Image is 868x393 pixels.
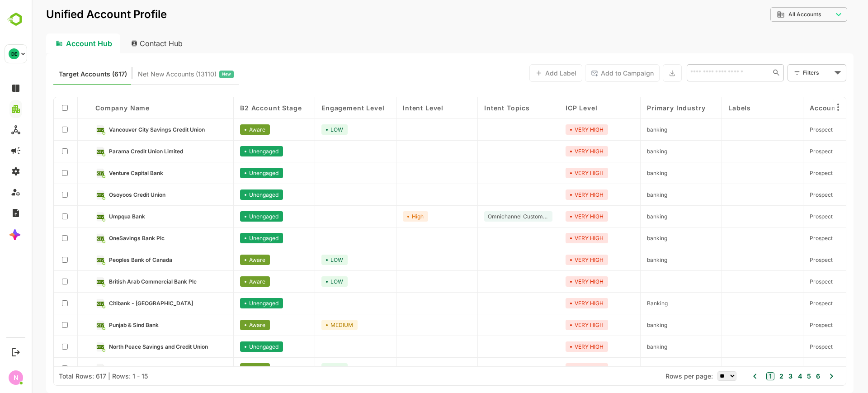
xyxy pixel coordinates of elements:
div: N [9,370,23,385]
div: Total Rows: 617 | Rows: 1 - 15 [27,372,116,380]
span: North Peace Savings and Credit Union [77,343,176,350]
span: B2 Account Stage [208,104,270,112]
div: VERY HIGH [534,255,576,265]
div: Unengaged [208,341,251,352]
span: Account Type [778,104,826,112]
div: All Accounts [745,10,801,19]
span: Umpqua Bank [77,213,113,220]
div: VERY HIGH [534,233,576,243]
span: Prospect [778,278,801,285]
span: Primary Industry [615,104,674,112]
button: 2 [745,371,752,381]
span: banking [615,126,636,133]
div: VERY HIGH [534,341,576,352]
span: Peoples Bank of Canada [77,256,141,263]
div: VERY HIGH [534,189,576,200]
span: Prospect [778,300,801,307]
span: Citibank - UK [77,300,161,307]
div: Unengaged [208,168,251,178]
span: Prospect [778,343,801,350]
div: LOW [290,363,316,374]
span: Prospect [778,213,801,220]
div: Contact Hub [92,33,159,53]
span: New [190,68,199,80]
div: LOW [290,255,316,265]
button: 5 [773,371,779,381]
span: Intent Level [371,104,412,112]
div: VERY HIGH [534,146,576,156]
span: Prospect [778,170,801,176]
span: ICP Level [534,104,566,112]
span: Osoyoos Credit Union [77,191,134,198]
div: All Accounts [739,6,816,24]
div: VERY HIGH [534,211,576,222]
div: Aware [208,320,238,330]
button: 4 [764,371,770,381]
button: Add to Campaign [553,64,628,82]
button: Export the selected data as CSV [631,64,650,82]
span: Prospect [778,126,801,133]
div: Unengaged [208,146,251,156]
span: Company name [64,104,118,112]
span: banking [615,213,636,220]
span: Omnichannel Customer Service [456,213,517,220]
span: Banking [615,300,636,307]
span: Labels [697,104,719,112]
div: Aware [208,124,238,135]
span: banking [615,191,636,198]
span: banking [615,148,636,155]
span: Engagement Level [290,104,353,112]
div: DE [9,48,19,59]
div: VERY HIGH [534,363,576,374]
span: banking [615,256,636,263]
div: VERY HIGH [534,320,576,330]
div: Account Hub [14,33,89,53]
span: banking [615,365,636,372]
span: banking [615,343,636,350]
span: Axos Bank [77,365,105,372]
button: 1 [735,372,743,380]
div: Unengaged [208,211,251,222]
span: Prospect [778,256,801,263]
div: LOW [290,124,316,135]
span: banking [615,322,636,328]
span: Prospect [778,191,801,198]
div: VERY HIGH [534,124,576,135]
span: Parama Credit Union Limited [77,148,151,155]
button: 3 [755,371,761,381]
div: Unengaged [208,189,251,200]
span: OneSavings Bank Plc [77,235,133,241]
button: Add Label [498,64,551,82]
div: MEDIUM [290,320,326,330]
span: Vancouver City Savings Credit Union [77,126,173,133]
p: Unified Account Profile [14,9,135,20]
span: Intent Topics [453,104,498,112]
span: All Accounts [757,11,789,18]
span: Punjab & Sind Bank [77,322,127,328]
span: banking [615,170,636,176]
span: Venture Capital Bank [77,170,132,176]
span: Prospect [778,148,801,155]
div: Unengaged [208,298,251,308]
span: Prospect [778,322,801,328]
div: Unengaged [208,233,251,243]
span: banking [615,235,636,241]
span: Rows per page: [634,372,681,380]
div: LOW [290,276,316,287]
div: Filters [770,63,815,82]
span: Prospect [778,365,801,372]
div: Aware [208,276,238,287]
div: High [371,211,396,222]
span: Prospect [778,235,801,241]
span: British Arab Commercial Bank Plc [77,278,165,285]
button: 6 [782,371,788,381]
span: Known accounts you’ve identified to target - imported from CRM, Offline upload, or promoted from ... [27,68,95,80]
div: VERY HIGH [534,276,576,287]
span: Net New Accounts ( 13110 ) [106,68,185,80]
div: VERY HIGH [534,298,576,308]
div: Filters [771,68,800,77]
img: BambooboxLogoMark.f1c84d78b4c51b1a7b5f700c9845e183.svg [5,11,28,28]
button: Logout [9,346,22,358]
div: Aware [208,255,238,265]
div: Aware [208,363,238,374]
